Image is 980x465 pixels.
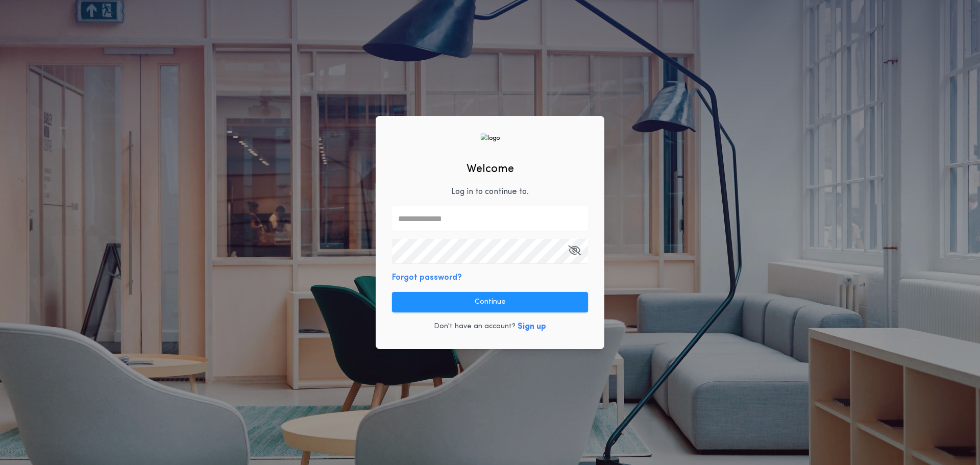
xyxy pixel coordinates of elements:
button: Sign up [518,321,546,333]
h2: Welcome [467,161,514,178]
p: Don't have an account? [434,322,516,332]
button: Forgot password? [392,272,462,284]
p: Log in to continue to . [451,186,529,198]
button: Continue [392,292,588,312]
img: logo [480,133,500,143]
